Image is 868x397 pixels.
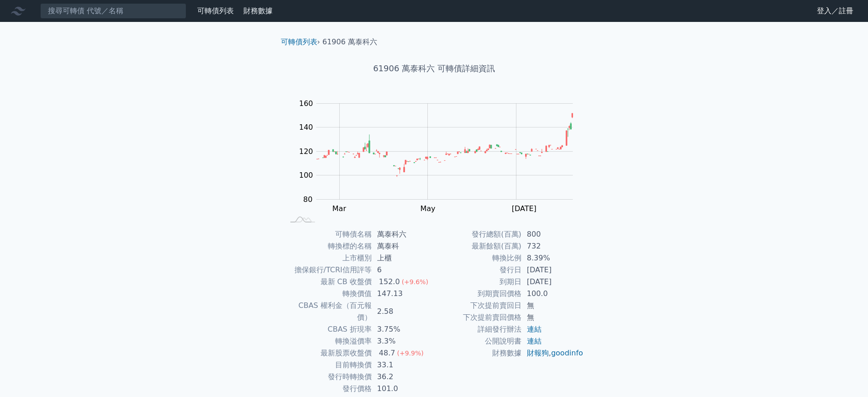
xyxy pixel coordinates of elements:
[299,147,313,156] tspan: 120
[434,252,521,264] td: 轉換比例
[434,323,521,335] td: 詳細發行辦法
[372,228,434,240] td: 萬泰科六
[521,312,584,323] td: 無
[551,349,583,357] a: goodinfo
[372,288,434,300] td: 147.13
[527,325,542,333] a: 連結
[284,335,372,347] td: 轉換溢價率
[284,252,372,264] td: 上市櫃別
[284,359,372,371] td: 目前轉換價
[316,113,573,177] g: Series
[372,264,434,276] td: 6
[299,123,313,132] tspan: 140
[810,4,861,18] a: 登入／註冊
[322,37,377,48] li: 61906 萬泰科六
[512,204,537,213] tspan: [DATE]
[521,240,584,252] td: 732
[284,323,372,335] td: CBAS 折現率
[372,335,434,347] td: 3.3%
[527,349,549,357] a: 財報狗
[372,359,434,371] td: 33.1
[299,99,313,108] tspan: 160
[377,347,397,359] div: 48.7
[521,228,584,240] td: 800
[284,288,372,300] td: 轉換價值
[521,347,584,359] td: ,
[372,240,434,252] td: 萬泰科
[434,312,521,323] td: 下次提前賣回價格
[434,335,521,347] td: 公開說明書
[372,300,434,323] td: 2.58
[372,371,434,383] td: 36.2
[521,300,584,312] td: 無
[274,62,595,75] h1: 61906 萬泰科六 可轉債詳細資訊
[434,300,521,312] td: 下次提前賣回日
[332,204,347,213] tspan: Mar
[284,264,372,276] td: 擔保銀行/TCRI信用評等
[243,6,273,15] a: 財務數據
[420,204,435,213] tspan: May
[284,347,372,359] td: 最新股票收盤價
[197,6,234,15] a: 可轉債列表
[284,240,372,252] td: 轉換標的名稱
[521,288,584,300] td: 100.0
[281,37,317,46] a: 可轉債列表
[434,240,521,252] td: 最新餘額(百萬)
[402,278,428,286] span: (+9.6%)
[434,264,521,276] td: 發行日
[281,37,320,48] li: ›
[372,383,434,395] td: 101.0
[284,383,372,395] td: 發行價格
[434,288,521,300] td: 到期賣回價格
[521,276,584,288] td: [DATE]
[521,264,584,276] td: [DATE]
[284,228,372,240] td: 可轉債名稱
[303,195,312,204] tspan: 80
[527,337,542,345] a: 連結
[284,276,372,288] td: 最新 CB 收盤價
[40,3,186,19] input: 搜尋可轉債 代號／名稱
[397,349,423,357] span: (+9.9%)
[377,276,402,288] div: 152.0
[372,252,434,264] td: 上櫃
[295,99,587,232] g: Chart
[299,171,313,180] tspan: 100
[284,371,372,383] td: 發行時轉換價
[434,276,521,288] td: 到期日
[284,300,372,323] td: CBAS 權利金（百元報價）
[372,323,434,335] td: 3.75%
[521,252,584,264] td: 8.39%
[434,228,521,240] td: 發行總額(百萬)
[434,347,521,359] td: 財務數據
